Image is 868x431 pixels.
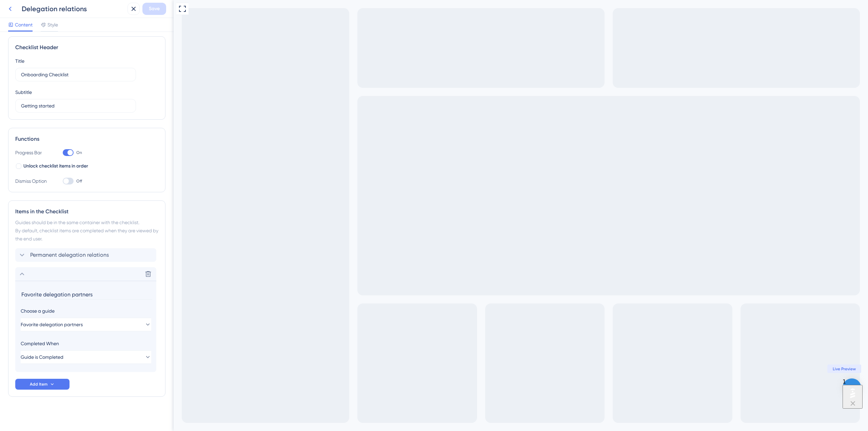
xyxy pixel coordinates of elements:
[47,21,58,29] span: Style
[21,102,130,110] input: Header 2
[149,5,160,13] span: Save
[23,162,88,170] span: Unlock checklist items in order
[30,251,109,259] span: Permanent delegation relations
[21,320,83,329] span: Favorite delegation partners
[76,150,82,155] span: On
[669,385,689,409] button: launcher-image-alternative-text
[669,378,688,397] div: Open Checklist, remaining modules: 1
[21,353,63,361] span: Guide is Completed
[15,218,158,243] div: Guides should be in the same container with the checklist. By default, checklist items are comple...
[15,135,158,143] div: Functions
[22,4,125,14] div: Delegation relations
[672,386,686,400] img: launcher-image-alternative-text
[15,379,70,390] button: Add Item
[76,178,82,184] span: Off
[669,378,688,385] div: 1
[21,307,151,315] div: Choose a guide
[21,71,130,78] input: Header 1
[142,3,166,15] button: Save
[30,381,47,387] span: Add Item
[21,339,151,348] div: Completed When
[15,88,32,96] div: Subtitle
[21,350,151,364] button: Guide is Completed
[15,43,158,52] div: Checklist Header
[15,57,24,65] div: Title
[15,208,158,216] div: Items in the Checklist
[15,21,33,29] span: Content
[21,289,152,300] input: Header
[15,177,49,185] div: Dismiss Option
[21,318,151,331] button: Favorite delegation partners
[659,366,682,372] span: Live Preview
[15,149,49,157] div: Progress Bar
